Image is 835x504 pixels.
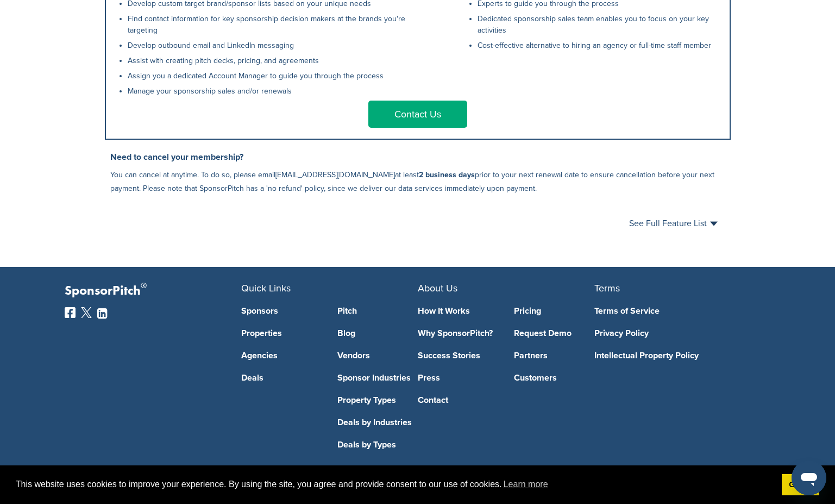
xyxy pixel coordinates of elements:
li: Assist with creating pitch decks, pricing, and agreements [128,55,412,66]
a: Deals by Industries [337,418,418,427]
a: learn more about cookies [502,476,550,493]
a: Agencies [241,351,322,360]
a: Sponsors [241,307,322,315]
a: Vendors [337,351,418,360]
a: Properties [241,329,322,338]
a: Deals by Types [337,440,418,449]
a: Privacy Policy [594,329,755,338]
li: Develop outbound email and LinkedIn messaging [128,40,412,51]
b: 2 business days [419,170,475,179]
a: Why SponsorPitch? [418,329,498,338]
li: Cost-effective alternative to hiring an agency or full-time staff member [478,40,719,51]
a: Press [418,374,498,382]
a: Pitch [337,307,418,315]
h3: Need to cancel your membership? [110,151,731,164]
span: ® [141,279,147,293]
a: How It Works [418,307,498,315]
span: About Us [418,282,457,294]
a: Terms of Service [594,307,755,315]
img: Twitter [81,307,92,318]
p: You can cancel at anytime. To do so, please email at least prior to your next renewal date to ens... [110,168,731,195]
li: Manage your sponsorship sales and/or renewals [128,85,412,97]
a: See Full Feature List [629,219,718,228]
a: Contact Us [368,101,467,128]
li: Find contact information for key sponsorship decision makers at the brands you're targeting [128,13,412,36]
a: Success Stories [418,351,498,360]
span: Quick Links [241,282,291,294]
a: dismiss cookie message [782,474,819,496]
a: Deals [241,374,322,382]
a: Property Types [337,396,418,405]
li: Dedicated sponsorship sales team enables you to focus on your key activities [478,13,719,36]
span: Terms [594,282,620,294]
img: Facebook [65,307,76,318]
li: Assign you a dedicated Account Manager to guide you through the process [128,70,412,82]
a: Request Demo [514,329,594,338]
a: Customers [514,374,594,382]
a: Blog [337,329,418,338]
a: Contact [418,396,498,405]
p: SponsorPitch [65,283,241,299]
a: [EMAIL_ADDRESS][DOMAIN_NAME] [275,170,395,179]
span: This website uses cookies to improve your experience. By using the site, you agree and provide co... [16,476,773,493]
iframe: Button to launch messaging window [792,461,826,495]
a: Sponsor Industries [337,374,418,382]
a: Intellectual Property Policy [594,351,755,360]
a: Partners [514,351,594,360]
a: Pricing [514,307,594,315]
